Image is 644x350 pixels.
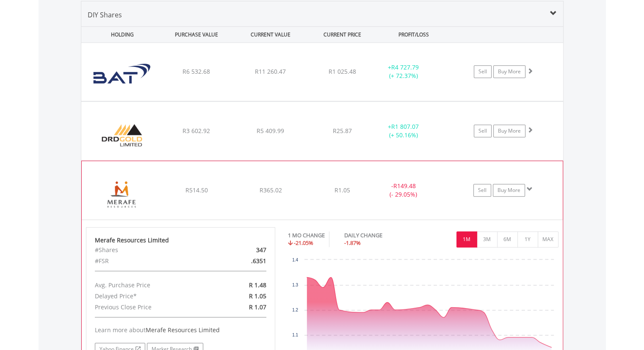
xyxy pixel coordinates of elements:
a: Sell [473,184,491,197]
span: R4 727.79 [391,63,419,71]
div: DAILY CHANGE [344,231,412,239]
a: Sell [474,125,492,137]
a: Buy More [493,184,525,197]
button: 1M [456,231,477,247]
span: R365.02 [259,186,282,194]
div: 1 MO CHANGE [288,231,325,239]
div: #Shares [88,244,211,256]
button: 3M [477,231,498,247]
div: 347 [211,244,273,256]
div: + (+ 50.16%) [372,122,436,139]
text: 1.1 [292,333,298,337]
span: -21.05% [294,239,313,247]
span: R1 807.07 [391,122,419,131]
span: -1.87% [344,239,361,247]
div: + (+ 72.37%) [372,63,436,80]
span: DIY Shares [88,10,122,19]
img: EQU.ZA.MRF.png [86,172,159,217]
a: Buy More [493,65,525,78]
span: R 1.07 [249,303,266,311]
span: R 1.48 [249,281,266,289]
text: 1.4 [292,258,298,262]
span: R11 260.47 [255,67,286,75]
span: R149.48 [393,182,415,190]
div: Merafe Resources Limited [95,236,267,244]
div: - (- 29.05%) [371,182,435,199]
span: R 1.05 [249,292,266,300]
div: Previous Close Price [88,302,211,313]
div: .6351 [211,256,273,267]
text: 1.2 [292,308,298,312]
button: 6M [497,231,518,247]
span: Merafe Resources Limited [146,326,220,334]
div: PROFIT/LOSS [378,27,450,42]
button: 1Y [517,231,538,247]
div: Learn more about [95,326,267,334]
span: R514.50 [185,186,207,194]
span: R5 409.99 [257,127,284,135]
img: EQU.ZA.BTI.png [86,53,158,99]
button: MAX [538,231,558,247]
a: Buy More [493,125,525,137]
span: R3 602.92 [182,127,210,135]
a: Sell [474,65,492,78]
img: EQU.ZA.DRD.png [86,112,158,158]
span: R1 025.48 [329,67,356,75]
div: CURRENT PRICE [308,27,376,42]
text: 1.3 [292,283,298,287]
div: Delayed Price* [88,291,211,302]
div: HOLDING [82,27,159,42]
span: R6 532.68 [182,67,210,75]
div: #FSR [88,256,211,267]
span: R1.05 [334,186,350,194]
div: CURRENT VALUE [235,27,307,42]
span: R25.87 [333,127,352,135]
div: Avg. Purchase Price [88,280,211,291]
div: PURCHASE VALUE [160,27,233,42]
